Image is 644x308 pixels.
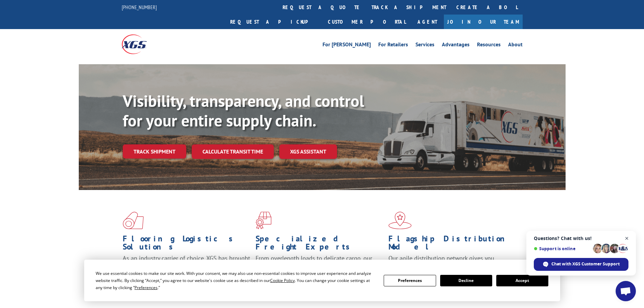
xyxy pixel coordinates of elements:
a: Advantages [442,42,470,49]
a: Services [415,42,434,49]
p: From overlength loads to delicate cargo, our experienced staff knows the best way to move your fr... [256,254,383,284]
button: Accept [496,275,548,286]
span: Our agile distribution network gives you nationwide inventory management on demand. [388,254,513,270]
a: [PHONE_NUMBER] [122,4,157,10]
a: Request a pickup [225,15,323,29]
a: Resources [477,42,501,49]
a: Calculate transit time [192,144,274,159]
a: Track shipment [123,144,186,159]
a: Customer Portal [323,15,411,29]
div: We use essential cookies to make our site work. With your consent, we may also use non-essential ... [96,270,376,291]
span: Questions? Chat with us! [534,236,628,241]
a: Join Our Team [444,15,523,29]
img: xgs-icon-flagship-distribution-model-red [388,212,412,229]
span: Support is online [534,246,591,251]
button: Decline [440,275,492,286]
a: About [508,42,523,49]
span: Cookie Policy [270,278,295,283]
h1: Flagship Distribution Model [388,235,516,254]
b: Visibility, transparency, and control for your entire supply chain. [123,90,364,131]
img: xgs-icon-focused-on-flooring-red [256,212,271,229]
div: Cookie Consent Prompt [84,260,560,301]
span: Chat with XGS Customer Support [551,261,620,267]
h1: Flooring Logistics Solutions [123,235,251,254]
a: For [PERSON_NAME] [323,42,371,49]
a: For Retailers [378,42,408,49]
div: Open chat [616,281,636,301]
h1: Specialized Freight Experts [256,235,383,254]
span: Close chat [623,234,631,243]
span: As an industry carrier of choice, XGS has brought innovation and dedication to flooring logistics... [123,254,250,278]
button: Preferences [384,275,436,286]
img: xgs-icon-total-supply-chain-intelligence-red [123,212,144,229]
a: Agent [411,15,444,29]
span: Preferences [135,285,158,290]
div: Chat with XGS Customer Support [534,258,628,271]
a: XGS ASSISTANT [279,144,337,159]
